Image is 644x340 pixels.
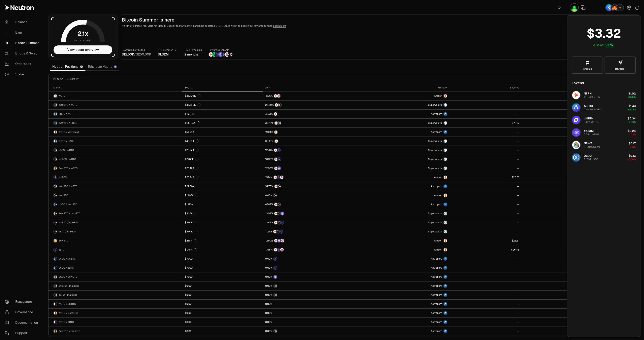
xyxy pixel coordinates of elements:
img: NTRN [273,230,277,233]
a: $23.24K [182,173,263,182]
div: 10.5523 NTRN [584,96,600,99]
span: Supervaults [428,149,442,152]
div: $13.96K [185,194,198,197]
img: Structured Points [278,185,281,188]
img: EtherFi Points [280,230,283,233]
span: NTRN [584,92,591,95]
span: Astroport [431,112,442,116]
img: Structured Points [228,52,232,57]
a: NTRN [263,128,356,137]
a: wBTC LogowBTC.axl LogowBTC / wBTC.axl [49,128,182,137]
span: ASTRO [584,104,593,108]
img: wBTC Logo [56,158,57,161]
span: wBTC / wBTC.axl [59,130,79,134]
img: Bedrock Diamonds [281,221,284,224]
button: NTRNMars Fragments [265,94,353,98]
a: $383.05K [182,91,263,100]
span: -0.00% [627,158,636,161]
a: -- [522,91,597,100]
div: 51.9046 NEWT [584,145,600,149]
span: $1.28M TVL [67,77,80,81]
img: NTRN Logo [572,91,580,99]
a: SolvBTC LogowBTC LogoSolvBTC / wBTC [49,164,182,173]
div: 0.1302 USDC [584,158,598,161]
button: NTRN LogoNTRN10.5523 NTRN$1.02+0.41% [569,89,638,101]
a: AmberAmber [356,91,450,100]
a: Earn [2,27,43,38]
span: NEWT [584,142,592,145]
a: $27.03K [182,155,263,164]
img: Amber [444,94,447,98]
span: maxBTC / USDC [59,121,77,125]
a: maxBTC LogoUSDC LogomaxBTC / USDC [49,119,182,127]
a: maxBTC LogomaxBTC [49,191,182,200]
div: $27.03K [185,158,199,161]
a: uniBTC LogomaxBTC LogouniBTC / maxBTC [49,218,182,227]
a: NTRNStructured Points [263,182,356,191]
img: Supervaults [444,212,447,215]
img: NTRN [275,103,278,107]
button: Transfer [605,56,636,74]
a: NTRNStructured PointsSolv Points [263,209,356,218]
img: Bedrock Diamonds [278,158,281,161]
button: dATOM LogodATOM0.044 dATOM$0.24-1.32% [569,126,638,139]
div: $3.04K [185,221,198,224]
div: $50.75K [185,130,194,134]
a: eBTC LogomaxBTC LogoeBTC / maxBTC [49,227,182,236]
div: $26.42K [185,167,199,170]
span: Amber [434,194,442,197]
img: uniBTC Logo [54,158,55,161]
a: -- [450,155,522,164]
img: Neutron Logo [80,66,83,68]
img: Supervaults [444,230,447,233]
a: -- [522,218,597,227]
img: NTRN [274,176,277,179]
a: Bridge & Swap [2,48,43,59]
a: Astroport [356,128,450,137]
a: SupervaultsSupervaults [356,164,450,173]
a: $13.10K [182,200,263,209]
a: Orderbook [2,59,43,69]
img: Supervaults [444,221,447,224]
span: eBTC / wBTC [59,149,74,152]
img: maxBTC Logo [56,212,57,215]
img: Structured Points [278,212,281,215]
img: USDC Logo [54,203,55,206]
a: -- [450,101,522,109]
a: -- [450,209,522,218]
img: maxBTC Logo [54,103,55,107]
a: SupervaultsSupervaults [356,101,450,109]
img: Solv Points [278,167,281,170]
a: Bridge [572,56,603,74]
div: $133.54K [185,121,200,125]
div: $160.13K [185,112,195,116]
img: Solv Points [218,52,223,57]
button: NTRNStructured Points [265,184,353,188]
button: NTRNBedrock Diamonds [265,157,353,161]
a: AmberAmber [356,191,450,200]
img: uniBTC Logo [54,176,57,179]
a: -- [522,200,597,209]
a: Structured Points [263,191,356,200]
a: Ethereum Vaults [86,63,119,71]
span: uniBTC [59,176,67,179]
img: maxBTC Logo [54,121,55,125]
img: NTRN [274,203,278,206]
a: $46.68K [182,137,263,146]
img: Bedrock Diamonds [222,52,226,57]
a: -- [522,182,597,191]
span: maxBTC [59,194,68,197]
a: $3.04K [182,227,263,236]
img: Mars Fragments [277,94,280,98]
span: Amber [434,176,442,179]
button: NTRNBedrock DiamondsMars Fragments [265,175,353,179]
button: NTRN [265,130,353,134]
a: $160.13K [182,110,263,118]
img: dNTRN Logo [572,116,580,124]
a: -- [522,137,597,146]
img: maxBTC Logo [56,230,57,233]
span: wBTC / USDC [59,140,74,143]
button: NTRNStructured PointsBedrock Diamonds [265,221,353,225]
img: MetaMask [611,4,618,11]
a: NTRNBedrock DiamondsMars Fragments [263,173,356,182]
